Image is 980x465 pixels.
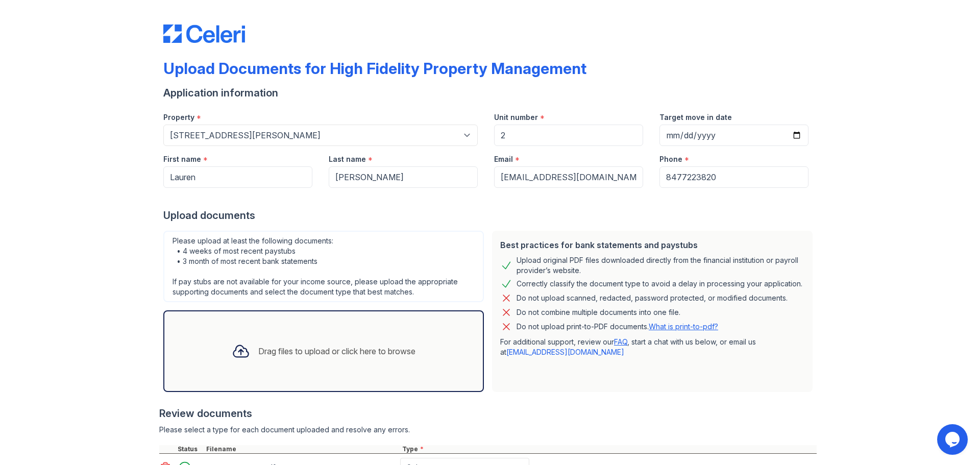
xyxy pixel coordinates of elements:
[517,322,718,332] p: Do not upload print-to-PDF documents.
[204,445,400,453] div: Filename
[159,406,817,421] div: Review documents
[500,337,804,357] p: For additional support, review our , start a chat with us below, or email us at
[937,424,970,455] iframe: chat widget
[517,278,802,290] div: Correctly classify the document type to avoid a delay in processing your application.
[517,306,680,319] div: Do not combine multiple documents into one file.
[659,154,682,164] label: Phone
[500,239,804,251] div: Best practices for bank statements and paystubs
[163,231,484,302] div: Please upload at least the following documents: • 4 weeks of most recent paystubs • 3 month of mo...
[517,255,804,276] div: Upload original PDF files downloaded directly from the financial institution or payroll provider’...
[258,345,415,357] div: Drag files to upload or click here to browse
[494,154,513,164] label: Email
[159,425,817,435] div: Please select a type for each document uploaded and resolve any errors.
[163,25,245,43] img: CE_Logo_Blue-a8612792a0a2168367f1c8372b55b34899dd931a85d93a1a3d3e32e68fde9ad4.png
[163,208,817,223] div: Upload documents
[163,59,586,78] div: Upload Documents for High Fidelity Property Management
[649,322,718,331] a: What is print-to-pdf?
[614,337,627,346] a: FAQ
[163,154,201,164] label: First name
[400,445,817,453] div: Type
[506,348,624,356] a: [EMAIL_ADDRESS][DOMAIN_NAME]
[517,292,788,304] div: Do not upload scanned, redacted, password protected, or modified documents.
[329,154,366,164] label: Last name
[176,445,204,453] div: Status
[494,112,538,123] label: Unit number
[163,86,817,100] div: Application information
[659,112,732,123] label: Target move in date
[163,112,194,123] label: Property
